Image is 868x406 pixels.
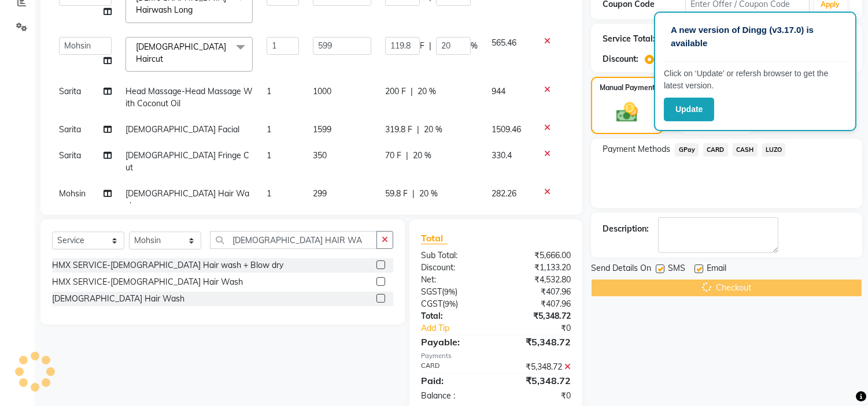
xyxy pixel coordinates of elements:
div: HMX SERVICE-[DEMOGRAPHIC_DATA] Hair wash + Blow dry [52,259,283,271]
span: Total [421,232,448,244]
span: 9% [445,299,456,308]
span: 20 % [419,188,438,200]
div: ₹0 [510,322,580,334]
span: Sarita [59,150,81,161]
span: CGST [421,299,442,309]
span: [DEMOGRAPHIC_DATA] Haircut [136,42,226,64]
span: Mohsin [59,188,86,199]
div: [DEMOGRAPHIC_DATA] Hair Wash [52,293,184,305]
div: ₹4,532.80 [496,274,580,286]
p: A new version of Dingg (v3.17.0) is available [671,24,840,50]
span: 299 [313,188,327,199]
span: | [412,188,415,200]
div: Discount: [412,262,496,274]
img: _cash.svg [610,100,644,125]
a: x [163,54,168,64]
div: ( ) [412,298,496,310]
span: 20 % [418,85,436,98]
span: LUZO [762,143,786,157]
span: 59.8 F [385,188,408,200]
div: HMX SERVICE-[DEMOGRAPHIC_DATA] Hair Wash [52,276,243,288]
span: CARD [703,143,728,157]
span: 319.8 F [385,124,412,136]
span: % [471,40,478,52]
input: Search or Scan [210,231,377,249]
button: Update [664,98,714,121]
span: F [420,40,424,52]
span: Sarita [59,86,81,96]
span: [DEMOGRAPHIC_DATA] Fringe Cut [125,150,249,173]
span: 9% [444,287,455,296]
div: Sub Total: [412,249,496,262]
span: 330.4 [492,150,512,161]
div: ₹1,133.20 [496,262,580,274]
span: 1 [267,150,271,161]
div: Total: [412,310,496,322]
span: SMS [668,262,685,277]
span: Send Details On [591,262,651,277]
span: | [411,85,413,98]
span: 20 % [413,150,431,162]
span: 1599 [313,124,331,135]
div: ₹5,666.00 [496,249,580,262]
div: ₹5,348.72 [496,335,580,349]
span: CASH [733,143,758,157]
span: [DEMOGRAPHIC_DATA] Facial [125,124,239,135]
span: 1 [267,188,271,199]
p: Click on ‘Update’ or refersh browser to get the latest version. [664,68,847,92]
span: 565.46 [492,38,516,48]
span: SGST [421,286,442,297]
div: ₹5,348.72 [496,374,580,388]
div: Payments [421,351,571,361]
span: Head Massage-Head Massage With Coconut Oil [125,86,253,109]
span: 1 [267,86,271,96]
div: Service Total: [603,33,655,45]
span: Sarita [59,124,81,135]
div: Paid: [412,374,496,388]
span: 1000 [313,86,331,96]
a: x [193,5,198,15]
span: 1 [267,124,271,135]
span: 200 F [385,85,406,98]
span: | [417,124,419,136]
div: Payable: [412,335,496,349]
span: | [429,40,431,52]
span: Email [707,262,726,277]
span: GPay [675,143,699,157]
div: CARD [412,361,496,373]
div: Balance : [412,390,496,402]
a: Add Tip [412,322,510,334]
span: Payment Methods [603,143,670,155]
label: Manual Payment [600,83,655,93]
div: ₹407.96 [496,286,580,298]
span: | [406,150,408,162]
div: Net: [412,274,496,286]
div: ₹5,348.72 [496,310,580,322]
span: 20 % [424,124,442,136]
div: ₹407.96 [496,298,580,310]
div: Discount: [603,53,638,65]
span: 944 [492,86,505,96]
div: ₹0 [496,390,580,402]
span: 350 [313,150,327,161]
span: 70 F [385,150,401,162]
span: [DEMOGRAPHIC_DATA] Hair Wash [125,188,249,211]
span: 1509.46 [492,124,521,135]
div: Description: [603,223,649,235]
div: ( ) [412,286,496,298]
div: ₹5,348.72 [496,361,580,373]
span: 282.26 [492,188,516,199]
